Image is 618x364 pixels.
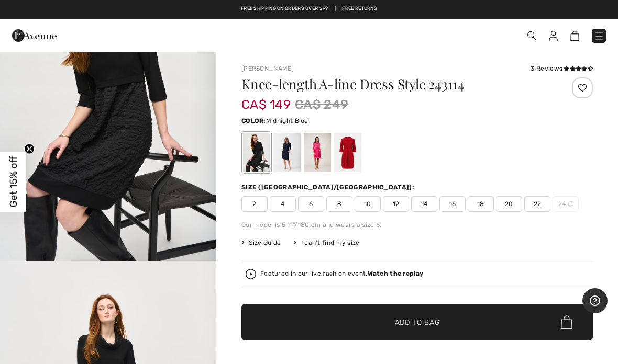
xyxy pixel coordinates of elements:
img: My Info [549,31,558,41]
a: [PERSON_NAME] [241,65,294,72]
div: Our model is 5'11"/180 cm and wears a size 6. [241,220,593,230]
img: Shopping Bag [570,31,579,41]
div: Midnight Blue [273,133,301,172]
div: Black [243,133,270,172]
img: Watch the replay [246,269,256,279]
span: Midnight Blue [266,117,308,124]
span: Get 15% off [7,156,19,208]
div: 3 Reviews [531,64,593,73]
span: Color: [241,117,266,124]
span: CA$ 249 [295,95,348,114]
div: Size ([GEOGRAPHIC_DATA]/[GEOGRAPHIC_DATA]): [241,183,416,192]
button: Add to Bag [241,304,593,340]
div: Geranium [304,133,331,172]
span: 22 [524,196,550,212]
img: Search [527,31,536,40]
strong: Watch the replay [368,270,424,277]
img: ring-m.svg [568,201,573,207]
span: 2 [241,196,268,212]
span: 10 [355,196,381,212]
span: Size Guide [241,238,281,247]
a: Free Returns [342,5,377,13]
span: 18 [468,196,494,212]
span: 16 [439,196,466,212]
img: 1ère Avenue [12,25,57,46]
div: Featured in our live fashion event. [260,270,423,277]
span: | [335,5,336,13]
span: 6 [298,196,324,212]
button: Close teaser [24,144,35,154]
span: 14 [411,196,437,212]
h1: Knee-length A-line Dress Style 243114 [241,77,534,91]
div: I can't find my size [293,238,359,247]
iframe: Opens a widget where you can find more information [582,288,608,314]
span: 4 [270,196,296,212]
span: 8 [326,196,352,212]
a: 1ère Avenue [12,30,57,40]
span: Add to Bag [395,317,440,328]
a: Free shipping on orders over $99 [241,5,328,13]
img: Menu [594,31,604,41]
span: 24 [553,196,579,212]
div: Radiant red [334,133,361,172]
span: 20 [496,196,522,212]
span: 12 [383,196,409,212]
img: Bag.svg [561,315,572,329]
span: CA$ 149 [241,87,291,112]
